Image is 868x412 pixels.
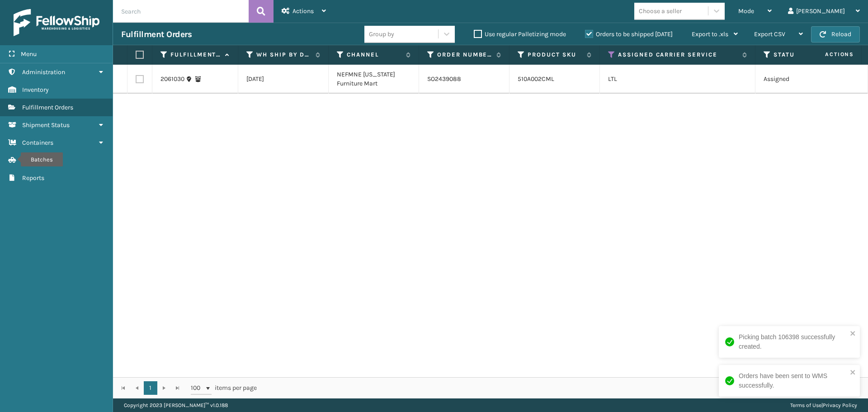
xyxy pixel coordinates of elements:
[329,65,419,94] td: NEFMNE [US_STATE] Furniture Mart
[692,30,728,38] span: Export to .xls
[191,384,204,393] span: 100
[585,30,673,38] label: Orders to be shipped [DATE]
[419,65,509,94] td: SO2439088
[14,9,99,36] img: logo
[191,381,257,395] span: items per page
[774,51,828,59] label: Status
[850,330,856,338] button: close
[292,7,314,15] span: Actions
[347,51,401,59] label: Channel
[124,398,228,412] p: Copyright 2023 [PERSON_NAME]™ v 1.0.188
[528,51,582,59] label: Product SKU
[850,369,856,377] button: close
[739,371,847,390] div: Orders have been sent to WMS successfully.
[22,68,65,76] span: Administration
[22,104,73,111] span: Fulfillment Orders
[256,51,311,59] label: WH Ship By Date
[22,121,70,129] span: Shipment Status
[22,86,49,94] span: Inventory
[21,50,37,58] span: Menu
[22,156,45,164] span: Batches
[437,51,492,59] label: Order Number
[160,75,184,84] a: 2061030
[121,29,192,40] h3: Fulfillment Orders
[170,51,221,59] label: Fulfillment Order Id
[618,51,738,59] label: Assigned Carrier Service
[754,30,785,38] span: Export CSV
[238,65,329,94] td: [DATE]
[269,384,858,393] div: 1 - 1 of 1 items
[518,75,554,83] a: 510A002CML
[22,174,44,182] span: Reports
[755,65,846,94] td: Assigned
[600,65,755,94] td: LTL
[144,381,157,395] a: 1
[22,139,53,147] span: Containers
[369,29,394,39] div: Group by
[811,26,860,43] button: Reload
[738,7,754,15] span: Mode
[474,30,566,38] label: Use regular Palletizing mode
[739,332,847,351] div: Picking batch 106398 successfully created.
[797,47,859,62] span: Actions
[639,6,682,16] div: Choose a seller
